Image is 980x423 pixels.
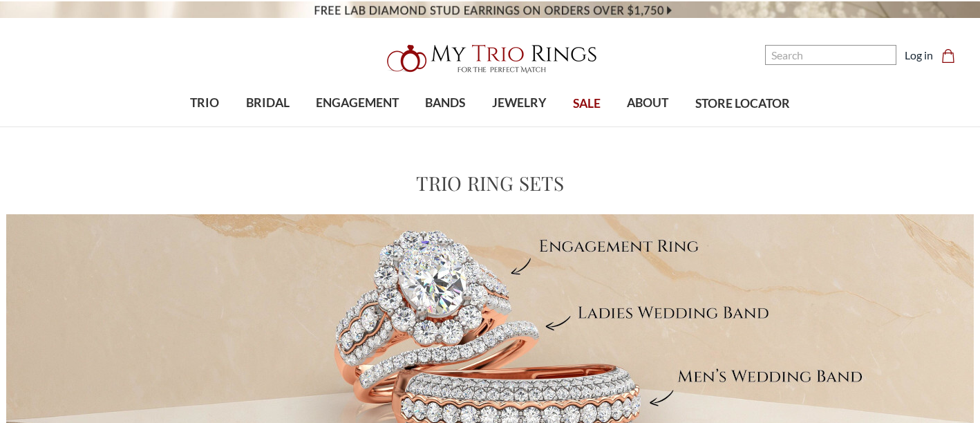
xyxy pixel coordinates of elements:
[765,45,896,65] input: Search
[573,95,601,113] span: SALE
[512,126,526,127] button: submenu toggle
[261,126,274,127] button: submenu toggle
[177,81,232,126] a: TRIO
[412,81,478,126] a: BANDS
[425,94,465,112] span: BANDS
[416,169,564,198] h1: Trio Ring Sets
[198,126,211,127] button: submenu toggle
[246,94,290,112] span: BRIDAL
[316,94,399,112] span: ENGAGEMENT
[350,126,364,127] button: submenu toggle
[232,81,302,126] a: BRIDAL
[941,49,955,63] svg: cart.cart_preview
[190,94,219,112] span: TRIO
[560,82,614,126] a: SALE
[479,81,560,126] a: JEWELRY
[284,37,696,81] a: My Trio Rings
[614,81,681,126] a: ABOUT
[627,94,668,112] span: ABOUT
[941,47,963,64] a: Cart with 0 items
[303,81,412,126] a: ENGAGEMENT
[682,82,803,126] a: STORE LOCATOR
[905,47,933,64] a: Log in
[379,37,601,81] img: My Trio Rings
[492,94,547,112] span: JEWELRY
[641,126,654,127] button: submenu toggle
[695,95,790,113] span: STORE LOCATOR
[438,126,452,127] button: submenu toggle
